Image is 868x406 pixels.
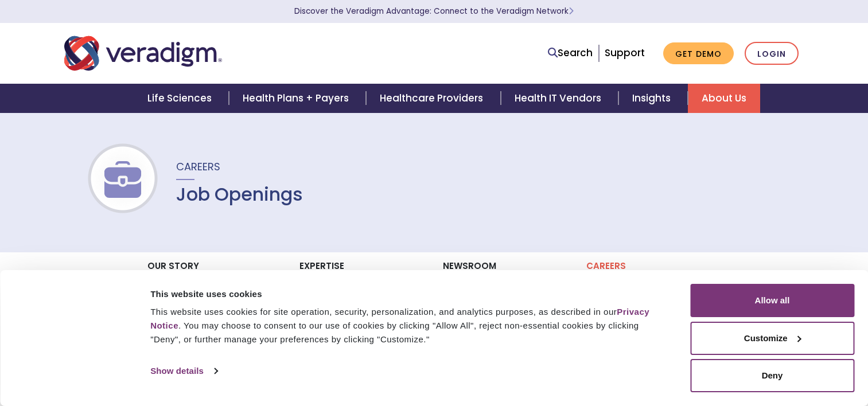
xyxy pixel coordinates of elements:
[663,42,734,65] a: Get Demo
[176,159,220,174] span: Careers
[501,84,618,113] a: Health IT Vendors
[690,322,854,355] button: Customize
[150,287,664,301] div: This website uses cookies
[548,45,593,61] a: Search
[229,84,366,113] a: Health Plans + Payers
[64,34,222,72] img: Veradigm logo
[690,359,854,392] button: Deny
[150,362,217,380] a: Show details
[134,84,229,113] a: Life Sciences
[569,6,574,17] span: Learn More
[366,84,500,113] a: Healthcare Providers
[176,184,303,205] h1: Job Openings
[150,305,664,346] div: This website uses cookies for site operation, security, personalization, and analytics purposes, ...
[688,84,760,113] a: About Us
[605,46,645,60] a: Support
[618,84,688,113] a: Insights
[745,42,799,65] a: Login
[294,6,574,17] a: Discover the Veradigm Advantage: Connect to the Veradigm NetworkLearn More
[690,284,854,317] button: Allow all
